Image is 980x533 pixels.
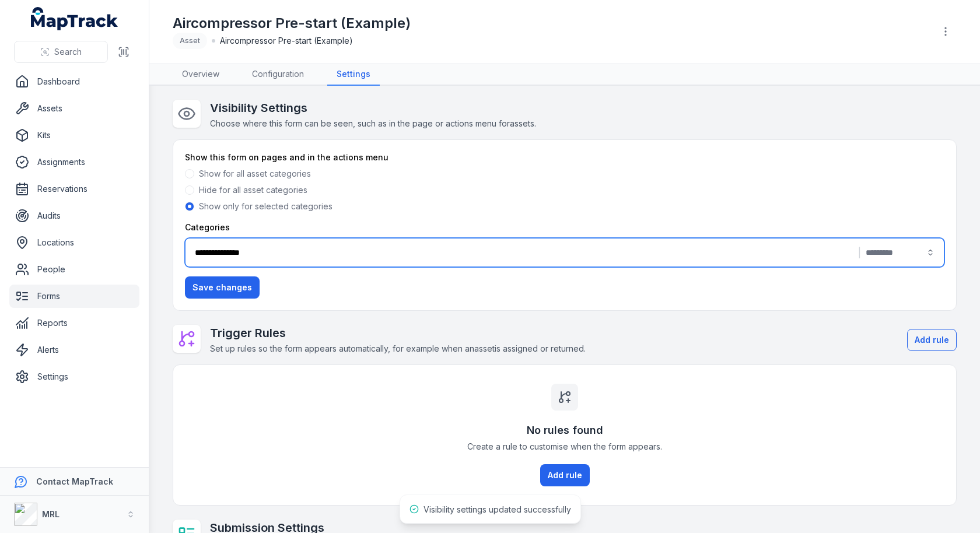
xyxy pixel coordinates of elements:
strong: Contact MapTrack [36,476,113,486]
a: Overview [173,64,229,86]
h3: No rules found [527,422,603,439]
span: Search [54,46,82,58]
a: Assets [9,97,139,120]
a: Reservations [9,177,139,201]
button: Save changes [185,276,260,299]
button: | [185,238,944,267]
a: Alerts [9,338,139,362]
span: Set up rules so the form appears automatically, for example when an asset is assigned or returned. [210,343,586,353]
h2: Visibility Settings [210,100,536,116]
span: Choose where this form can be seen, such as in the page or actions menu for assets . [210,118,536,128]
a: Dashboard [9,70,139,93]
a: Settings [327,64,380,86]
a: Settings [9,365,139,388]
div: Asset [173,33,207,49]
a: Locations [9,231,139,254]
h1: Aircompressor Pre-start (Example) [173,14,411,33]
span: Aircompressor Pre-start (Example) [220,35,353,47]
span: Create a rule to customise when the form appears. [467,441,662,453]
a: Audits [9,204,139,227]
a: Assignments [9,150,139,174]
a: MapTrack [31,7,118,30]
h2: Trigger Rules [210,325,586,341]
button: Search [14,41,108,63]
label: Show only for selected categories [199,201,332,212]
label: Show for all asset categories [199,168,311,180]
a: Kits [9,124,139,147]
strong: MRL [42,509,60,519]
span: Visibility settings updated successfully [423,504,571,514]
a: Configuration [243,64,313,86]
label: Show this form on pages and in the actions menu [185,152,388,163]
button: Add rule [907,329,957,351]
a: Reports [9,311,139,335]
a: People [9,258,139,281]
a: Forms [9,285,139,308]
label: Categories [185,222,230,233]
button: Add rule [540,464,590,486]
label: Hide for all asset categories [199,184,307,196]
